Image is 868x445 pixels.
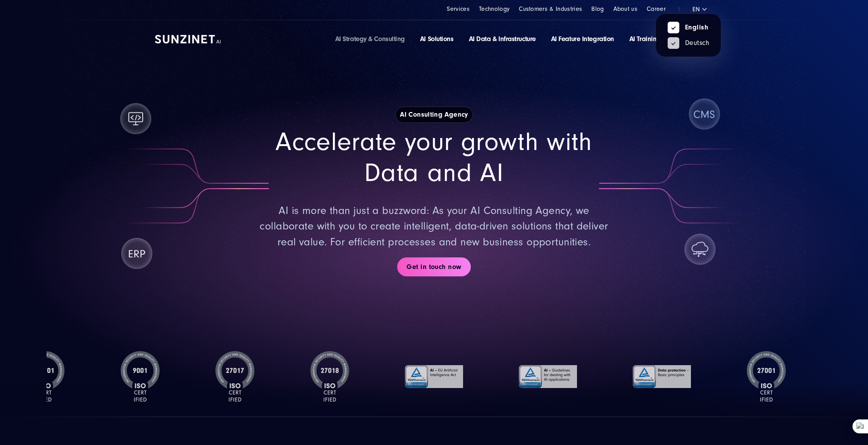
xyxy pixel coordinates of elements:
a: AI Feature Integration [551,35,614,43]
a: AI Training [629,35,661,43]
a: Customers & Industries [519,5,582,12]
a: Get in touch now [397,257,470,277]
a: Technology [479,5,510,12]
strong: AI Consulting Agency [395,107,472,123]
img: SUNZINET AI Logo [155,35,221,43]
a: Blog [591,5,604,12]
a: English [668,24,708,31]
h2: Accelerate your growth with Data and AI [250,127,618,188]
a: Services [447,5,470,12]
a: Deutsch [668,40,709,47]
img: ISO-27001 Logo | AI agency SUNZINET [747,351,786,402]
img: TÜV Certificate - EU Artificial Intelligence Act | AI agency SUNZINET [405,351,463,402]
a: Career [647,5,666,12]
a: AI Data & Infrastructure [469,35,536,43]
img: TÜV Certificate - Data protection - basic principles | AI agency SUNZINET [633,351,691,402]
a: AI Solutions [420,35,454,43]
div: Navigation Menu [335,34,661,44]
img: TÜV Certificate - AI Guidelines for dealing with AI applications | AI agency SUNZINET [519,351,577,402]
p: AI is more than just a buzzword: As your AI Consulting Agency, we collaborate with you to create ... [250,203,618,250]
img: ISO-9001 Logo | AI agency SUNZINET [121,351,160,402]
a: About us [613,5,638,12]
img: ISO-27018 Logo | AI agency SUNZINET [310,351,350,402]
div: Navigation Menu [447,5,666,14]
img: ISO-27017 Logo | AI agency SUNZINET [215,351,255,402]
a: AI Strategy & Consulting [335,35,405,43]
